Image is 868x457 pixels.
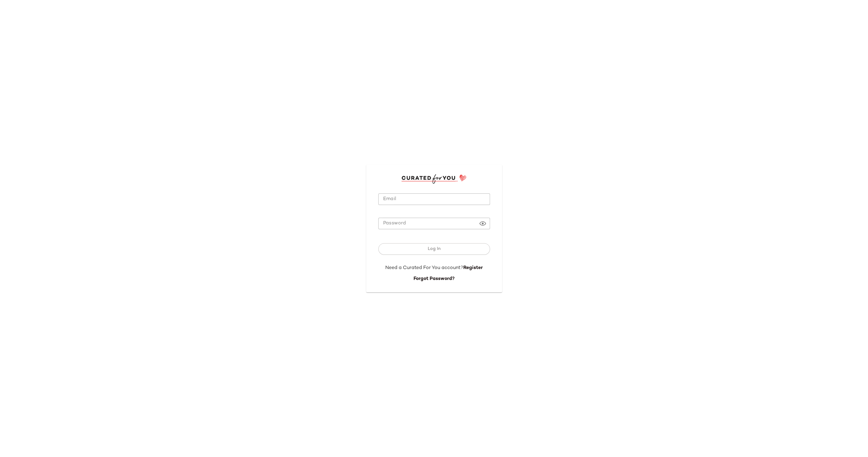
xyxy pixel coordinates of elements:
[414,276,454,281] a: Forgot Password?
[463,265,483,271] a: Register
[378,243,490,255] button: Log In
[385,265,463,271] span: Need a Curated For You account?
[427,247,441,251] span: Log In
[401,174,467,183] img: cfy_login_logo.DGdB1djN.svg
